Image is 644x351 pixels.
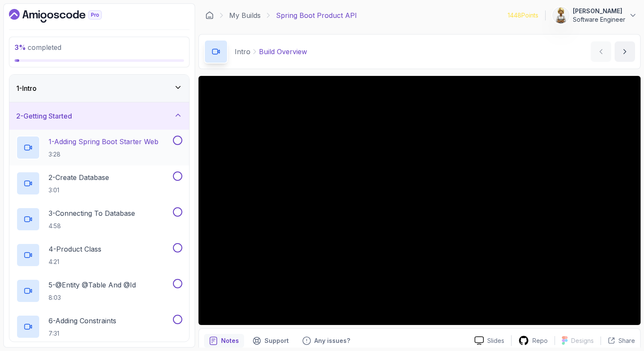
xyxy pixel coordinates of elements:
[235,46,250,57] p: Intro
[552,7,637,24] button: user profile image[PERSON_NAME]Software Engineer
[16,279,182,303] button: 5-@Entity @Table And @Id8:03
[16,315,182,339] button: 6-Adding Constraints7:31
[615,41,635,62] button: next content
[468,336,511,345] a: Slides
[49,172,109,183] p: 2 - Create Database
[16,171,182,195] button: 2-Create Database3:01
[573,7,625,15] p: [PERSON_NAME]
[16,111,72,121] h3: 2 - Getting Started
[204,334,244,348] button: notes button
[49,293,136,302] p: 8:03
[297,334,355,348] button: Feedback button
[573,15,625,24] p: Software Engineer
[49,280,136,290] p: 5 - @Entity @Table And @Id
[49,244,101,254] p: 4 - Product Class
[9,102,189,130] button: 2-Getting Started
[49,329,116,338] p: 7:31
[314,336,350,345] p: Any issues?
[49,208,135,218] p: 3 - Connecting To Database
[512,335,555,346] a: Repo
[618,336,635,345] p: Share
[14,43,61,52] span: completed
[205,11,214,20] a: Dashboard
[221,336,239,345] p: Notes
[487,336,504,345] p: Slides
[601,336,635,345] button: Share
[229,10,261,20] a: My Builds
[16,83,37,93] h3: 1 - Intro
[14,43,26,52] span: 3 %
[553,7,569,23] img: user profile image
[16,243,182,267] button: 4-Product Class4:21
[16,136,182,160] button: 1-Adding Spring Boot Starter Web3:28
[49,316,116,326] p: 6 - Adding Constraints
[49,258,101,266] p: 4:21
[276,10,357,20] p: Spring Boot Product API
[49,150,158,159] p: 3:28
[198,76,641,325] iframe: 1 - Build Overview
[49,186,109,194] p: 3:01
[532,336,548,345] p: Repo
[9,9,121,23] a: Dashboard
[16,207,182,231] button: 3-Connecting To Database4:58
[264,336,289,345] p: Support
[9,75,189,102] button: 1-Intro
[49,136,158,147] p: 1 - Adding Spring Boot Starter Web
[571,336,594,345] p: Designs
[49,222,135,230] p: 4:58
[591,41,611,62] button: previous content
[508,11,538,20] p: 1448 Points
[259,46,307,57] p: Build Overview
[247,334,294,348] button: Support button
